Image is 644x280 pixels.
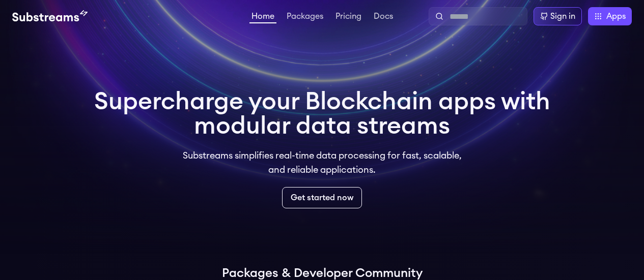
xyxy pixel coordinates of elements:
[249,12,276,23] a: Home
[333,12,363,22] a: Pricing
[534,7,582,25] a: Sign in
[94,89,550,138] h1: Supercharge your Blockchain apps with modular data streams
[176,148,469,177] p: Substreams simplifies real-time data processing for fast, scalable, and reliable applications.
[12,10,88,22] img: Substream's logo
[606,10,626,22] span: Apps
[372,12,395,22] a: Docs
[282,187,362,208] a: Get started now
[285,12,325,22] a: Packages
[550,10,575,22] div: Sign in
